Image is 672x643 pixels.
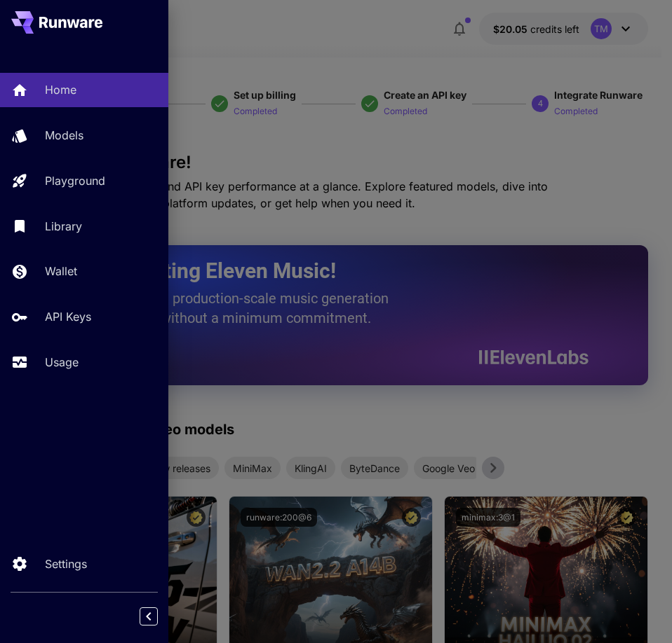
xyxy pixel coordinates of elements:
p: Usage [45,354,79,371]
p: Settings [45,555,87,572]
p: Models [45,127,83,144]
button: Collapse sidebar [140,607,158,625]
p: Playground [45,172,105,189]
p: API Keys [45,308,91,325]
p: Library [45,218,82,235]
div: Collapse sidebar [150,604,168,629]
p: Home [45,81,76,98]
p: Wallet [45,263,77,279]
